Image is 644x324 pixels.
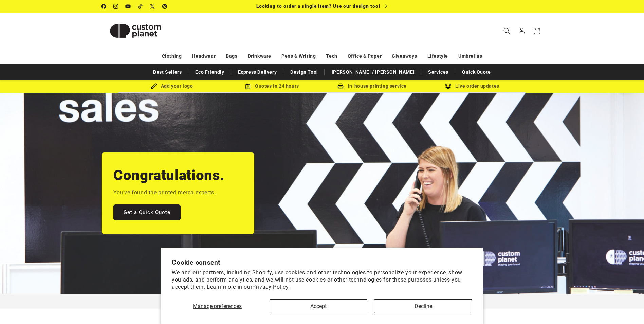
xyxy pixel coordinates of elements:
img: Custom Planet [102,16,169,46]
a: Design Tool [287,66,321,78]
p: We and our partners, including Shopify, use cookies and other technologies to personalize your ex... [172,269,472,290]
h2: Cookie consent [172,258,472,266]
button: Manage preferences [172,299,263,313]
p: You've found the printed merch experts. [113,188,216,198]
a: Lifestyle [427,50,448,62]
div: Live order updates [422,82,522,90]
a: Clothing [162,50,182,62]
a: [PERSON_NAME] / [PERSON_NAME] [328,66,418,78]
a: Eco Friendly [192,66,227,78]
div: Add your logo [122,82,222,90]
span: Looking to order a single item? Use our design tool [256,3,380,9]
summary: Search [499,23,514,38]
div: In-house printing service [322,82,422,90]
img: Brush Icon [151,83,157,89]
a: Custom Planet [99,13,172,49]
a: Services [425,66,452,78]
img: Order updates [445,83,451,89]
a: Umbrellas [458,50,482,62]
a: Bags [226,50,237,62]
a: Quick Quote [459,66,494,78]
img: Order Updates Icon [245,83,251,89]
a: Office & Paper [348,50,382,62]
a: Get a Quick Quote [113,204,181,220]
button: Accept [270,299,367,313]
div: Quotes in 24 hours [222,82,322,90]
a: Giveaways [392,50,417,62]
img: In-house printing [337,83,344,89]
a: Privacy Policy [252,284,289,290]
span: Manage preferences [193,303,242,309]
h2: Congratulations. [113,166,225,184]
a: Headwear [192,50,216,62]
button: Decline [374,299,472,313]
a: Tech [326,50,337,62]
a: Best Sellers [150,66,185,78]
a: Drinkware [248,50,271,62]
a: Express Delivery [235,66,280,78]
a: Pens & Writing [281,50,316,62]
